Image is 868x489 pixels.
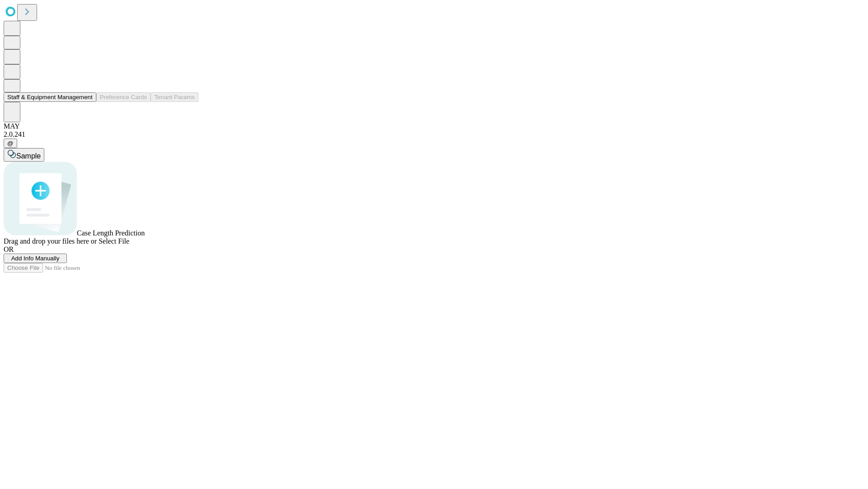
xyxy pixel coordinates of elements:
span: Select File [99,237,129,245]
span: OR [4,245,14,253]
button: @ [4,139,17,148]
button: Add Info Manually [4,254,67,263]
span: @ [7,140,14,147]
button: Staff & Equipment Management [4,92,96,102]
button: Preference Cards [96,92,151,102]
span: Case Length Prediction [77,229,145,237]
div: 2.0.241 [4,130,864,139]
button: Sample [4,148,44,162]
div: MAY [4,122,864,130]
button: Tenant Params [151,92,198,102]
span: Add Info Manually [11,255,60,262]
span: Drag and drop your files here or [4,237,97,245]
span: Sample [16,152,41,160]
